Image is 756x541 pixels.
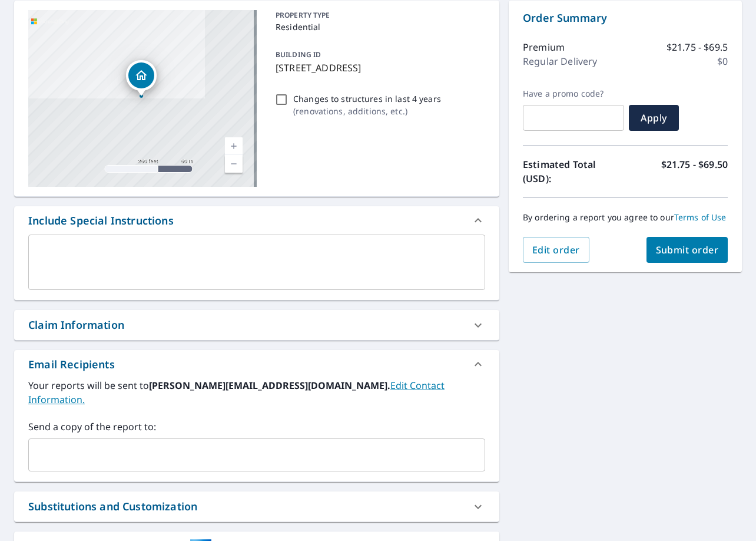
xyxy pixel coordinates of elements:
p: $21.75 - $69.50 [661,157,728,186]
p: $0 [717,54,728,68]
div: Email Recipients [28,357,115,372]
p: [STREET_ADDRESS] [276,61,480,75]
label: Send a copy of the report to: [28,420,485,434]
button: Edit order [523,237,589,263]
label: Your reports will be sent to [28,378,485,407]
a: Terms of Use [674,212,727,223]
div: Substitutions and Customization [14,491,499,522]
span: Apply [638,111,669,124]
p: ( renovations, additions, etc. ) [293,105,441,117]
b: [PERSON_NAME][EMAIL_ADDRESS][DOMAIN_NAME]. [149,379,390,392]
p: Regular Delivery [523,54,597,68]
div: Claim Information [28,317,124,333]
button: Apply [629,105,679,131]
div: Include Special Instructions [14,206,499,235]
span: Edit order [532,243,580,256]
p: Order Summary [523,10,728,26]
p: PROPERTY TYPE [276,10,480,21]
p: $21.75 - $69.5 [667,40,728,54]
p: Estimated Total (USD): [523,157,625,186]
div: Email Recipients [14,350,499,378]
button: Submit order [646,237,728,263]
span: Submit order [656,243,719,256]
p: By ordering a report you agree to our [523,212,728,223]
p: Residential [276,21,480,33]
div: Dropped pin, building 1, Residential property, 20577 Cambridge Ct Bend, OR 97702 [126,60,157,97]
p: Changes to structures in last 4 years [293,93,441,105]
div: Substitutions and Customization [28,499,197,514]
p: Premium [523,40,565,54]
div: Include Special Instructions [28,213,174,229]
a: Current Level 17, Zoom Out [225,155,243,173]
div: Claim Information [14,310,499,340]
a: Current Level 17, Zoom In [225,137,243,155]
p: BUILDING ID [276,50,321,60]
label: Have a promo code? [523,88,624,99]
